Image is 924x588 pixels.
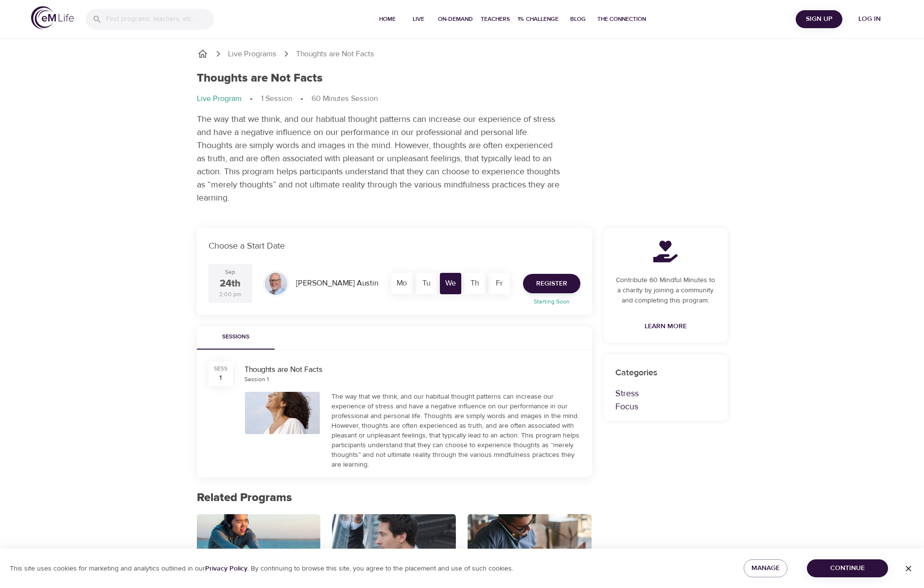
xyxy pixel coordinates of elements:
a: Learn More [641,318,691,336]
div: 24th [220,277,241,291]
p: Focus [615,400,716,413]
a: Privacy Policy [205,564,247,573]
span: Sessions [203,332,269,342]
span: Learn More [645,320,687,333]
nav: breadcrumb [197,48,728,60]
div: Th [464,273,486,294]
span: Blog [566,14,590,24]
span: Teachers [481,14,510,24]
p: Related Programs [197,489,592,506]
button: Sign Up [796,10,842,28]
div: SESS [214,365,227,373]
span: Live [407,14,430,24]
p: Thoughts are Not Facts [296,49,374,60]
div: We [440,273,461,294]
div: [PERSON_NAME] Austin [292,274,382,293]
span: Sign Up [800,13,838,25]
div: 1 [219,373,222,383]
span: On-Demand [438,14,473,24]
p: 1 Session [261,93,292,104]
p: Stress [615,387,716,400]
div: Sep [225,268,235,276]
div: Mo [391,273,413,294]
button: Log in [846,10,893,28]
div: Thoughts are Not Facts [244,364,580,375]
p: Live Program [197,93,242,104]
img: logo [31,6,74,29]
p: 60 Minutes Session [312,93,378,104]
span: 1% Challenge [518,14,558,24]
span: Continue [815,562,880,574]
p: Starting Soon [517,297,586,306]
input: Find programs, teachers, etc... [106,9,214,30]
div: Tu [416,273,437,294]
div: Fr [488,273,510,294]
nav: breadcrumb [197,93,728,105]
button: Register [523,274,580,293]
button: Continue [807,559,888,577]
p: Categories [615,366,716,379]
div: The way that we think, and our habitual thought patterns can increase our experience of stress an... [331,392,580,470]
span: The Connection [597,14,646,24]
span: Home [376,14,399,24]
span: Register [536,278,567,290]
div: Session 1 [244,375,269,384]
a: Live Programs [228,49,277,60]
p: Contribute 60 Mindful Minutes to a charity by joining a community and completing this program. [615,275,716,306]
div: 2:00 pm [219,290,242,299]
button: Manage [744,559,787,577]
h1: Thoughts are Not Facts [197,71,323,85]
p: Choose a Start Date [209,239,580,252]
span: Manage [751,562,780,574]
p: The way that we think, and our habitual thought patterns can increase our experience of stress an... [197,113,561,204]
span: Log in [850,13,889,25]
